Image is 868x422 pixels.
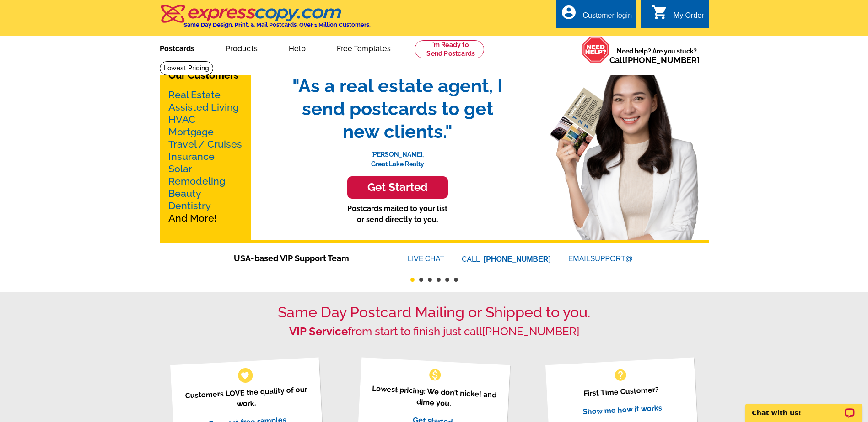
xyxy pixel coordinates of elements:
div: My Order [674,11,704,24]
span: Call [609,55,700,65]
a: Real Estate [168,89,221,100]
p: [PERSON_NAME], Great Lake Realty [283,143,512,169]
p: Customers LOVE the quality of our work. [182,384,311,412]
a: [PHONE_NUMBER] [484,255,551,263]
img: help [582,36,609,63]
font: LIVE [408,253,425,264]
a: Mortgage [168,126,214,137]
a: LIVECHAT [408,255,444,263]
span: Need help? Are you stuck? [609,47,704,65]
button: 5 of 6 [445,278,449,282]
h4: Same Day Design, Print, & Mail Postcards. Over 1 Million Customers. [183,21,371,28]
button: 1 of 6 [410,278,415,282]
a: account_circle Customer login [561,10,632,21]
button: 6 of 6 [454,278,458,282]
div: Customer login [582,11,632,24]
span: favorite [240,370,250,380]
a: Insurance [168,151,215,162]
a: Solar [168,163,192,174]
a: shopping_cart My Order [652,10,704,21]
h3: Get Started [359,181,437,194]
p: First Time Customer? [557,383,686,401]
span: "As a real estate agent, I send postcards to get new clients." [283,74,512,143]
font: CALL [462,254,481,265]
a: HVAC [168,114,195,125]
i: account_circle [561,4,577,21]
button: 2 of 6 [419,278,423,282]
a: Dentistry [168,200,211,211]
h1: Same Day Postcard Mailing or Shipped to you. [160,304,709,321]
a: EMAILSUPPORT@ [568,255,634,263]
button: 3 of 6 [428,278,432,282]
font: SUPPORT@ [590,253,634,264]
span: help [613,368,628,382]
a: [PHONE_NUMBER] [482,325,579,338]
a: Postcards [145,37,209,58]
span: monetization_on [428,368,442,382]
p: And More! [168,89,243,224]
p: Lowest pricing: We don’t nickel and dime you. [369,383,499,411]
i: shopping_cart [652,4,668,21]
a: Beauty [168,188,201,199]
p: Postcards mailed to your list or send directly to you. [283,203,512,225]
a: Assisted Living [168,101,239,113]
a: Travel / Cruises [168,138,242,150]
iframe: LiveChat chat widget [739,393,868,422]
h2: from start to finish just call [160,325,709,338]
a: [PHONE_NUMBER] [625,55,700,65]
a: Products [211,37,273,58]
a: Get Started [283,176,512,199]
strong: VIP Service [289,325,348,338]
a: Same Day Design, Print, & Mail Postcards. Over 1 Million Customers. [160,11,371,28]
a: Show me how it works [582,403,662,416]
a: Help [274,37,320,58]
a: Free Templates [322,37,405,58]
span: USA-based VIP Support Team [234,252,380,264]
a: Remodeling [168,175,225,187]
button: 4 of 6 [437,278,441,282]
